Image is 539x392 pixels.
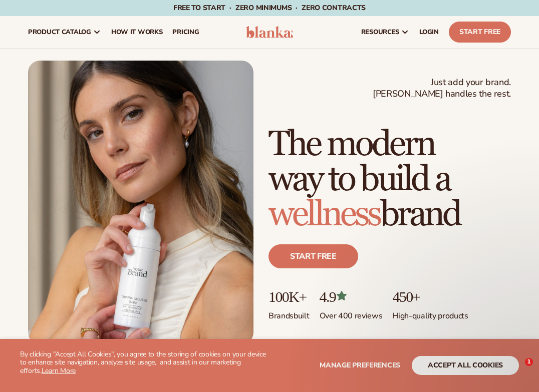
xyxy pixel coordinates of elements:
[356,16,414,48] a: resources
[525,358,533,366] span: 1
[173,3,366,13] span: Free to start · ZERO minimums · ZERO contracts
[320,288,383,305] p: 4.9
[42,366,76,375] a: Learn More
[373,77,511,100] span: Just add your brand. [PERSON_NAME] handles the rest.
[23,16,106,48] a: product catalog
[361,28,399,36] span: resources
[414,16,444,48] a: LOGIN
[412,356,519,375] button: accept all cookies
[320,305,383,321] p: Over 400 reviews
[504,358,528,382] iframe: Intercom live chat
[20,350,269,375] p: By clicking "Accept All Cookies", you agree to the storing of cookies on your device to enhance s...
[28,61,253,344] img: Female holding tanning mousse.
[320,360,400,370] span: Manage preferences
[268,193,380,236] span: wellness
[172,28,199,36] span: pricing
[106,16,168,48] a: How It Works
[320,356,400,375] button: Manage preferences
[28,28,91,36] span: product catalog
[246,26,293,38] img: logo
[268,127,511,232] h1: The modern way to build a brand
[167,16,204,48] a: pricing
[268,305,310,321] p: Brands built
[111,28,163,36] span: How It Works
[419,28,439,36] span: LOGIN
[268,244,358,268] a: Start free
[268,288,310,305] p: 100K+
[449,22,511,43] a: Start Free
[392,288,468,305] p: 450+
